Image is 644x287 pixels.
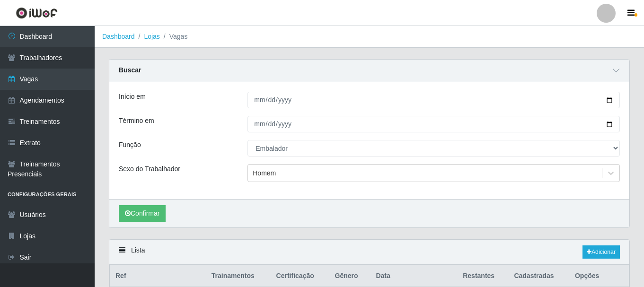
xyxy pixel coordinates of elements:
a: Dashboard [102,33,135,40]
input: 00/00/0000 [247,116,620,132]
label: Sexo do Trabalhador [119,164,180,174]
a: Adicionar [582,245,620,259]
label: Função [119,140,141,150]
strong: Buscar [119,66,141,74]
button: Confirmar [119,205,166,222]
li: Vagas [160,32,188,42]
div: Homem [253,168,276,178]
label: Início em [119,92,146,102]
img: CoreUI Logo [16,7,58,19]
nav: breadcrumb [95,26,644,48]
div: Lista [109,240,629,265]
a: Lojas [144,33,159,40]
input: 00/00/0000 [247,92,620,108]
label: Término em [119,116,154,126]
